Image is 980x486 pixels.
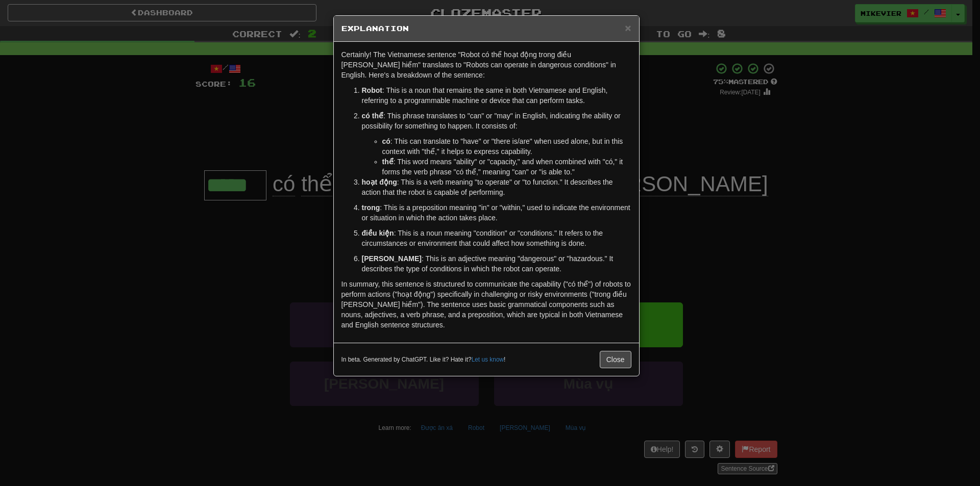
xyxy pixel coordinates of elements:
[362,203,380,212] strong: trong
[362,229,394,237] strong: điều kiện
[362,112,383,120] strong: có thể
[362,178,397,186] strong: hoạt động
[382,136,631,157] li: : This can translate to "have" or "there is/are" when used alone, but in this context with "thể,"...
[341,355,506,364] small: In beta. Generated by ChatGPT. Like it? Hate it? !
[382,158,394,166] strong: thể
[362,254,422,263] strong: [PERSON_NAME]
[382,157,631,177] li: : This word means "ability" or "capacity," and when combined with "có," it forms the verb phrase ...
[362,86,382,94] strong: Robot
[341,23,631,34] h5: Explanation
[382,137,390,145] strong: có
[341,279,631,330] p: In summary, this sentence is structured to communicate the capability ("có thể") of robots to per...
[625,22,631,33] button: Close
[362,177,631,197] p: : This is a verb meaning "to operate" or "to function." It describes the action that the robot is...
[341,49,631,80] p: Certainly! The Vietnamese sentence "Robot có thể hoạt động trong điều [PERSON_NAME] hiểm" transla...
[362,85,631,106] p: : This is a noun that remains the same in both Vietnamese and English, referring to a programmabl...
[362,111,631,131] p: : This phrase translates to "can" or "may" in English, indicating the ability or possibility for ...
[472,356,504,363] a: Let us know
[600,351,631,368] button: Close
[362,228,631,248] p: : This is a noun meaning "condition" or "conditions." It refers to the circumstances or environme...
[362,253,631,274] p: : This is an adjective meaning "dangerous" or "hazardous." It describes the type of conditions in...
[625,22,631,34] span: ×
[362,202,631,223] p: : This is a preposition meaning "in" or "within," used to indicate the environment or situation i...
